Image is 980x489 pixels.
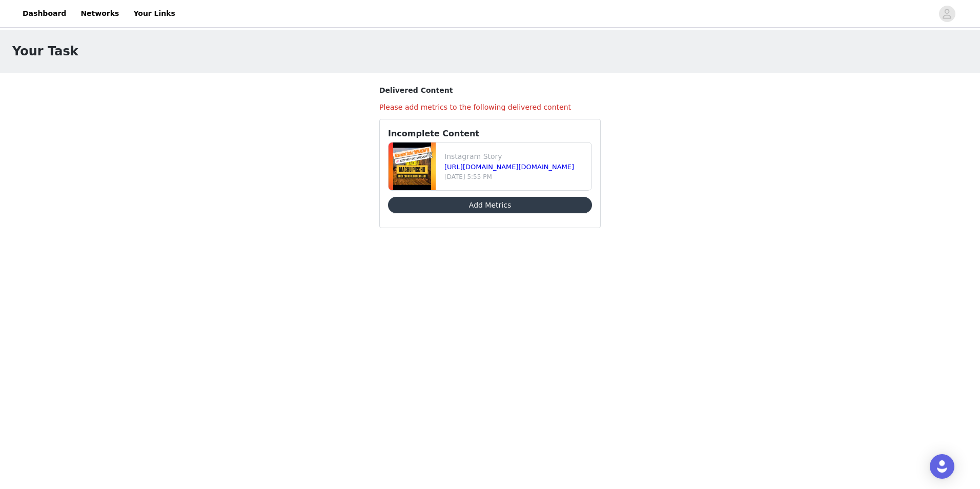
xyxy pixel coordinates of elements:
a: Dashboard [16,2,72,25]
h3: Delivered Content [379,85,601,96]
div: Open Intercom Messenger [930,454,954,479]
h1: Your Task [12,42,78,60]
div: avatar [942,6,952,22]
p: [DATE] 5:55 PM [444,172,587,181]
img: file [389,142,436,190]
a: Your Links [127,2,181,25]
a: Networks [74,2,125,25]
h4: Please add metrics to the following delivered content [379,102,601,113]
h3: Incomplete Content [388,128,592,140]
button: Add Metrics [388,197,592,213]
p: Instagram Story [444,151,587,162]
a: [URL][DOMAIN_NAME][DOMAIN_NAME] [444,163,574,171]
